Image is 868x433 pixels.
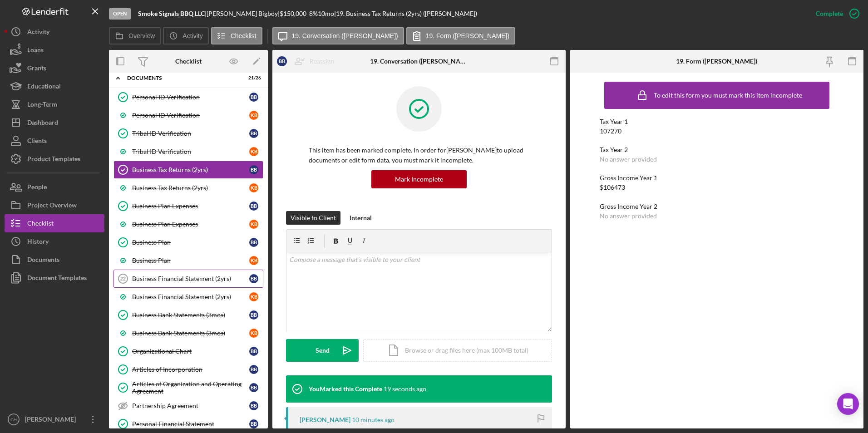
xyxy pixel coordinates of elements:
button: Activity [5,23,104,41]
div: Open [109,8,131,20]
div: Tribal ID Verification [132,130,249,137]
div: No answer provided [600,212,657,220]
a: Business Bank Statements (3mos)BB [113,306,263,324]
a: Checklist [5,214,104,232]
div: Business Tax Returns (2yrs) [132,166,249,173]
div: B B [249,93,258,102]
div: 8 % [309,10,318,17]
button: Activity [163,27,208,44]
div: $106473 [600,184,625,191]
a: Business Tax Returns (2yrs)KB [113,179,263,197]
div: B B [249,310,258,320]
div: No answer provided [600,156,657,163]
div: B B [249,129,258,138]
div: B B [249,165,258,174]
button: Documents [5,251,104,269]
div: Tax Year 1 [600,118,834,125]
div: B B [249,383,258,392]
a: Business Financial Statement (2yrs)KB [113,288,263,306]
div: Send [316,339,330,362]
div: Loans [27,41,44,61]
a: Business Plan ExpensesBB [113,197,263,215]
div: Tax Year 2 [600,146,834,153]
a: 22Business Financial Statement (2yrs)BB [113,270,263,288]
div: Tribal ID Verification [132,148,249,155]
div: Product Templates [27,150,80,170]
a: Business Bank Statements (3mos)KB [113,324,263,342]
a: History [5,232,104,251]
div: B B [249,274,258,283]
div: K B [249,111,258,120]
button: Loans [5,41,104,59]
div: Visible to Client [291,211,336,225]
div: Long-Term [27,95,57,116]
div: Complete [816,5,843,23]
button: People [5,178,104,196]
b: Smoke Signals BBQ LLC [138,10,205,17]
a: Business PlanKB [113,251,263,270]
button: Send [286,339,359,362]
button: Complete [807,5,863,23]
div: Business Plan [132,239,249,246]
div: Articles of Organization and Operating Agreement [132,380,249,395]
div: Gross Income Year 2 [600,203,834,210]
div: Educational [27,77,61,98]
div: History [27,232,49,253]
div: Activity [27,23,49,43]
div: B B [249,401,258,410]
div: K B [249,292,258,301]
div: Document Templates [27,269,87,289]
div: Grants [27,59,46,79]
div: B B [249,365,258,374]
div: 21 / 26 [245,75,261,81]
div: Documents [127,75,238,81]
div: [PERSON_NAME] [300,416,350,423]
div: 10 mo [318,10,334,17]
button: Grants [5,59,104,77]
label: 19. Conversation ([PERSON_NAME]) [292,32,398,39]
div: Partnership Agreement [132,402,249,409]
button: Internal [345,211,376,225]
div: K B [249,256,258,265]
div: Personal ID Verification [132,93,249,101]
button: 19. Form ([PERSON_NAME]) [406,27,515,44]
a: Tribal ID VerificationBB [113,124,263,143]
button: Product Templates [5,150,104,168]
div: Gross Income Year 1 [600,174,834,182]
a: Articles of IncorporationBB [113,360,263,379]
button: Clients [5,132,104,150]
a: Educational [5,77,104,95]
button: BBReassign [272,52,343,70]
div: 19. Conversation ([PERSON_NAME]) [370,58,468,65]
div: B B [277,56,287,66]
div: Business Financial Statement (2yrs) [132,293,249,300]
button: Long-Term [5,95,104,113]
button: Overview [109,27,161,44]
div: Business Tax Returns (2yrs) [132,184,249,192]
div: Business Plan Expenses [132,202,249,210]
div: K B [249,329,258,338]
text: CH [10,417,17,422]
div: Dashboard [27,113,58,134]
a: Business PlanBB [113,233,263,251]
div: K B [249,183,258,192]
button: Document Templates [5,269,104,287]
div: 19. Form ([PERSON_NAME]) [676,58,757,65]
label: 19. Form ([PERSON_NAME]) [426,32,509,39]
div: Open Intercom Messenger [837,393,859,415]
div: Business Plan Expenses [132,221,249,228]
div: People [27,178,47,198]
div: Project Overview [27,196,77,216]
a: Personal ID VerificationBB [113,88,263,106]
a: Tribal ID VerificationKB [113,143,263,161]
button: Project Overview [5,196,104,214]
div: Internal [350,211,372,225]
div: Mark Incomplete [395,170,443,188]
